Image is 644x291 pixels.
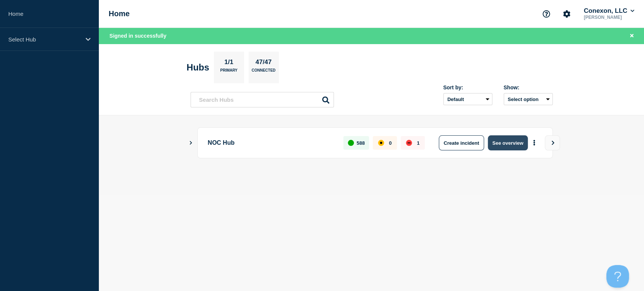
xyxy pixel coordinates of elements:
[606,265,629,288] iframe: Help Scout Beacon - Open
[443,93,492,105] select: Sort by
[582,15,636,20] p: [PERSON_NAME]
[504,93,553,105] button: Select option
[406,140,412,146] div: down
[559,6,575,22] button: Account settings
[439,135,484,150] button: Create incident
[253,58,275,68] p: 47/47
[220,68,238,76] p: Primary
[545,135,560,150] button: View
[529,136,539,150] button: More actions
[582,7,636,15] button: Conexon, LLC
[221,58,236,68] p: 1/1
[109,33,166,39] span: Signed in successfully
[189,140,193,146] button: Show Connected Hubs
[504,84,553,90] div: Show:
[187,62,209,73] h2: Hubs
[208,135,335,150] p: NOC Hub
[488,135,528,150] button: See overview
[8,36,81,43] p: Select Hub
[443,84,492,90] div: Sort by:
[109,9,130,18] h1: Home
[538,6,554,22] button: Support
[252,68,275,76] p: Connected
[627,32,636,40] button: Close banner
[191,92,334,107] input: Search Hubs
[357,140,365,146] p: 588
[348,140,354,146] div: up
[378,140,384,146] div: affected
[389,140,392,146] p: 0
[417,140,420,146] p: 1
